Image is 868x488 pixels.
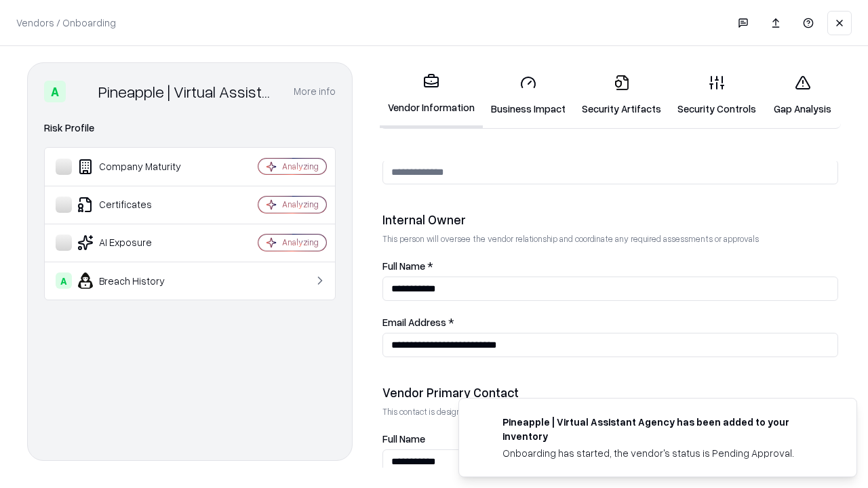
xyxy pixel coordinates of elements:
[382,211,838,228] div: Internal Owner
[71,81,93,102] img: Pineapple | Virtual Assistant Agency
[475,415,492,431] img: trypineapple.com
[56,197,218,213] div: Certificates
[483,64,574,127] a: Business Impact
[669,64,764,127] a: Security Controls
[282,199,319,210] div: Analyzing
[382,317,838,327] label: Email Address *
[382,406,838,418] p: This contact is designated to receive the assessment request from Shift
[98,81,277,102] div: Pineapple | Virtual Assistant Agency
[294,79,336,104] button: More info
[382,261,838,271] label: Full Name *
[764,64,841,127] a: Gap Analysis
[382,384,838,401] div: Vendor Primary Contact
[502,415,824,443] div: Pineapple | Virtual Assistant Agency has been added to your inventory
[56,272,72,289] div: A
[44,81,66,102] div: A
[380,62,483,128] a: Vendor Information
[282,237,319,248] div: Analyzing
[574,64,669,127] a: Security Artifacts
[382,233,838,245] p: This person will oversee the vendor relationship and coordinate any required assessments or appro...
[282,161,319,172] div: Analyzing
[56,159,218,175] div: Company Maturity
[56,235,218,251] div: AI Exposure
[382,434,838,444] label: Full Name
[56,272,218,289] div: Breach History
[44,120,336,136] div: Risk Profile
[502,446,824,460] div: Onboarding has started, the vendor's status is Pending Approval.
[16,16,116,30] p: Vendors / Onboarding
